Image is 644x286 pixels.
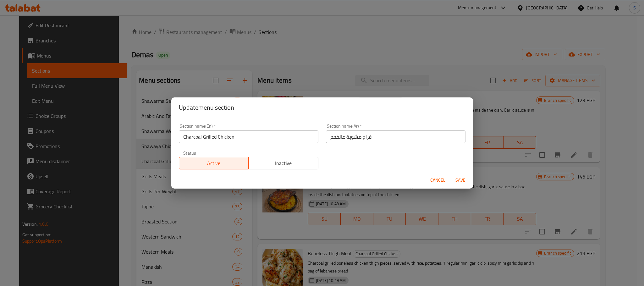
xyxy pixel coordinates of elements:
[182,159,246,168] span: Active
[179,157,249,169] button: Active
[179,102,465,113] h2: Update menu section
[326,130,465,143] input: Please enter section name(ar)
[428,174,448,186] button: Cancel
[453,176,468,184] span: Save
[179,130,318,143] input: Please enter section name(en)
[430,176,445,184] span: Cancel
[248,157,318,169] button: Inactive
[450,174,471,186] button: Save
[251,159,316,168] span: Inactive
